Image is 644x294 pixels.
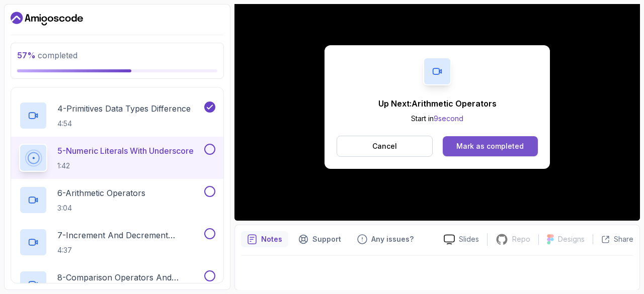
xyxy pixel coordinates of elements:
p: Cancel [372,141,397,151]
span: 9 second [434,114,463,123]
button: Support button [292,231,347,247]
p: 1:42 [57,161,194,171]
p: 5 - Numeric Literals With Underscore [57,145,194,157]
button: 6-Arithmetic Operators3:04 [19,186,215,214]
p: Share [614,234,633,244]
p: 6 - Arithmetic Operators [57,187,145,199]
a: Slides [436,234,487,245]
p: Designs [558,234,585,244]
p: Up Next: Arithmetic Operators [378,97,497,110]
p: 7 - Increment And Decrement Operators [57,229,202,241]
button: 7-Increment And Decrement Operators4:37 [19,228,215,256]
button: Share [593,234,633,244]
p: 4:54 [57,119,191,129]
p: Any issues? [371,234,414,244]
a: Dashboard [11,11,83,27]
p: Notes [261,234,282,244]
p: 4:37 [57,245,202,255]
button: Mark as completed [443,136,538,156]
div: Mark as completed [456,141,524,151]
button: Feedback button [351,231,420,247]
p: Repo [512,234,530,244]
button: 5-Numeric Literals With Underscore1:42 [19,144,215,172]
span: 57 % [17,50,36,60]
p: 4 - Primitives Data Types Difference [57,103,191,115]
span: completed [17,50,77,60]
p: 8 - Comparison Operators and Booleans [57,271,202,283]
button: notes button [241,231,288,247]
button: Cancel [337,136,433,157]
p: Slides [459,234,479,244]
button: 4-Primitives Data Types Difference4:54 [19,102,215,130]
p: Start in [378,114,497,124]
p: 3:04 [57,203,145,213]
p: Support [312,234,341,244]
